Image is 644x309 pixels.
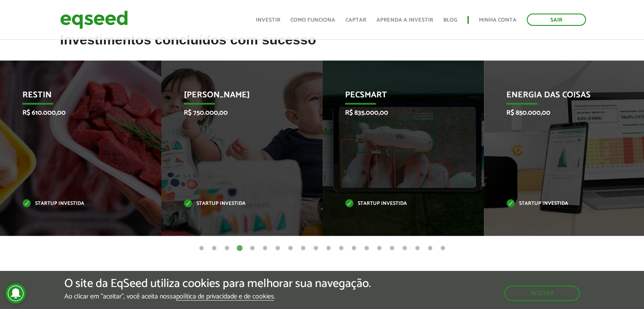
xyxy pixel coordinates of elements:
[506,201,611,206] p: Startup investida
[261,244,269,253] button: 6 of 20
[60,33,584,60] h2: Investimentos concluídos com sucesso
[223,244,231,253] button: 3 of 20
[527,14,586,26] a: Sair
[324,244,333,253] button: 11 of 20
[184,201,288,206] p: Startup investida
[345,109,449,117] p: R$ 835.000,00
[248,244,257,253] button: 5 of 20
[506,90,611,105] p: Energia das Coisas
[290,17,335,23] a: Como funciona
[345,201,449,206] p: Startup investida
[350,244,358,253] button: 13 of 20
[22,90,127,105] p: Restin
[197,244,206,253] button: 1 of 20
[504,286,580,301] button: Aceitar
[479,17,517,23] a: Minha conta
[64,277,371,290] h5: O site da EqSeed utiliza cookies para melhorar sua navegação.
[22,201,127,206] p: Startup investida
[362,244,371,253] button: 14 of 20
[413,244,422,253] button: 18 of 20
[345,90,449,105] p: Pecsmart
[22,109,127,117] p: R$ 610.000,00
[299,244,307,253] button: 9 of 20
[388,244,396,253] button: 16 of 20
[337,244,345,253] button: 12 of 20
[443,17,457,23] a: Blog
[176,293,274,301] a: política de privacidade e de cookies
[375,244,384,253] button: 15 of 20
[376,17,433,23] a: Aprenda a investir
[60,8,128,31] img: EqSeed
[345,17,366,23] a: Captar
[274,244,282,253] button: 7 of 20
[64,292,371,301] p: Ao clicar em "aceitar", você aceita nossa .
[426,244,434,253] button: 19 of 20
[506,109,611,117] p: R$ 850.000,00
[184,109,288,117] p: R$ 750.000,00
[312,244,320,253] button: 10 of 20
[235,244,244,253] button: 4 of 20
[210,244,218,253] button: 2 of 20
[439,244,447,253] button: 20 of 20
[256,17,280,23] a: Investir
[286,244,295,253] button: 8 of 20
[401,244,409,253] button: 17 of 20
[184,90,288,105] p: [PERSON_NAME]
